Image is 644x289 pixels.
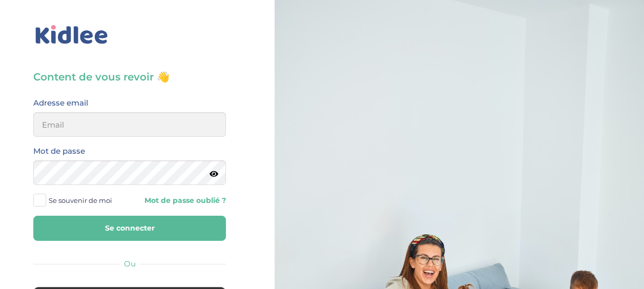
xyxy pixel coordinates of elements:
[49,194,112,207] span: Se souvenir de moi
[33,216,226,241] button: Se connecter
[33,144,85,158] label: Mot de passe
[33,96,88,110] label: Adresse email
[33,112,226,137] input: Email
[33,23,110,47] img: logo_kidlee_bleu
[33,70,226,84] h3: Content de vous revoir 👋
[137,196,226,205] a: Mot de passe oublié ?
[124,259,136,269] span: Ou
